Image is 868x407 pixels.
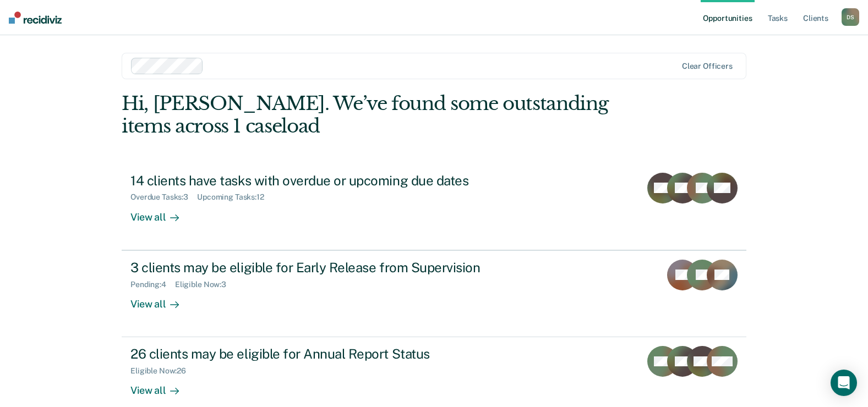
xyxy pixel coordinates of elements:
[130,280,175,289] div: Pending : 4
[130,193,197,202] div: Overdue Tasks : 3
[682,62,733,71] div: Clear officers
[197,193,273,202] div: Upcoming Tasks : 12
[122,250,746,337] a: 3 clients may be eligible for Early Release from SupervisionPending:4Eligible Now:3View all
[130,376,192,397] div: View all
[130,366,195,376] div: Eligible Now : 26
[122,92,621,137] div: Hi, [PERSON_NAME]. We’ve found some outstanding items across 1 caseload
[175,280,235,289] div: Eligible Now : 3
[130,173,517,189] div: 14 clients have tasks with overdue or upcoming due dates
[9,12,62,24] img: Recidiviz
[130,202,192,223] div: View all
[842,8,859,26] button: DS
[130,289,192,310] div: View all
[842,8,859,26] div: D S
[130,260,517,276] div: 3 clients may be eligible for Early Release from Supervision
[130,346,517,362] div: 26 clients may be eligible for Annual Report Status
[122,164,746,250] a: 14 clients have tasks with overdue or upcoming due datesOverdue Tasks:3Upcoming Tasks:12View all
[831,370,857,396] div: Open Intercom Messenger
